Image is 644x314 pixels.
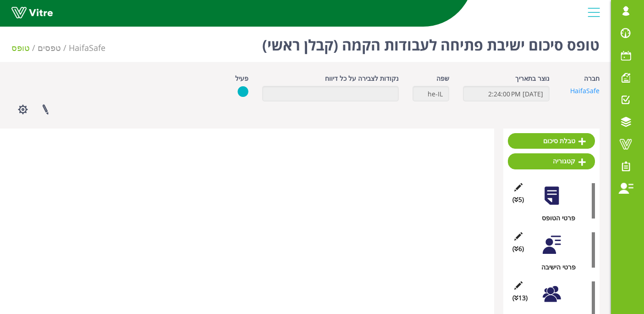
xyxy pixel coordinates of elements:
[325,73,399,84] label: נקודות לצבירה על כל דיווח
[508,153,595,169] a: קטגוריה
[38,42,61,53] a: טפסים
[235,73,248,84] label: פעיל
[570,86,600,95] a: HaifaSafe
[436,73,449,84] label: שפה
[69,42,105,53] a: HaifaSafe
[515,262,595,272] div: פרטי הישיבה
[515,73,550,84] label: נוצר בתאריך
[512,195,524,205] span: (5 )
[11,41,38,54] li: טופס
[262,23,600,62] h1: טופס סיכום ישיבת פתיחה לעבודות הקמה (קבלן ראשי)
[515,213,595,223] div: פרטי הטופס
[237,86,248,97] img: yes
[512,293,528,303] span: (13 )
[508,133,595,149] a: טבלת סיכום
[584,73,600,84] label: חברה
[512,244,524,254] span: (6 )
